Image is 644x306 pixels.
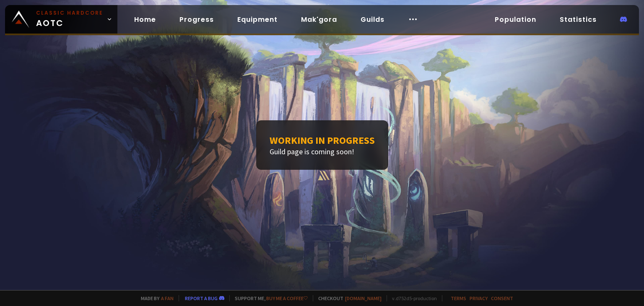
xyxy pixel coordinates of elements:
[270,134,375,147] h1: Working in progress
[127,11,163,28] a: Home
[266,295,308,301] a: Buy me a coffee
[231,11,284,28] a: Equipment
[354,11,391,28] a: Guilds
[294,11,344,28] a: Mak'gora
[256,120,388,170] div: Guild page is coming soon!
[488,11,543,28] a: Population
[161,295,174,301] a: a fan
[553,11,603,28] a: Statistics
[185,295,218,301] a: Report a bug
[36,9,103,29] span: AOTC
[345,295,382,301] a: [DOMAIN_NAME]
[313,295,382,301] span: Checkout
[470,295,488,301] a: Privacy
[136,295,174,301] span: Made by
[36,9,103,17] small: Classic Hardcore
[229,295,308,301] span: Support me,
[5,5,117,34] a: Classic HardcoreAOTC
[173,11,221,28] a: Progress
[451,295,466,301] a: Terms
[387,295,437,301] span: v. d752d5 - production
[491,295,513,301] a: Consent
